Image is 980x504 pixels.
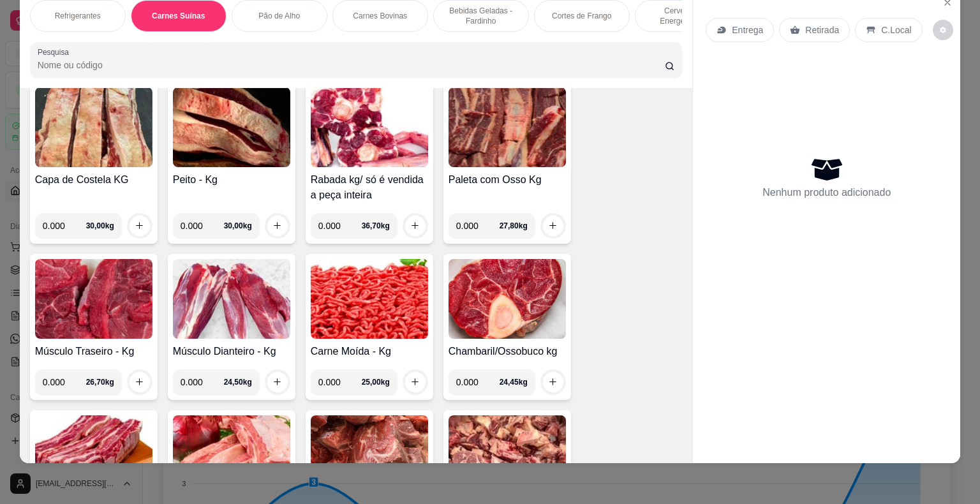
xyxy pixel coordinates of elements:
input: 0.00 [43,369,86,395]
h4: Músculo Traseiro - Kg [35,344,152,359]
button: increase-product-quantity [267,216,288,236]
h4: Rabada kg/ só é vendida a peça inteira [311,172,428,203]
img: product-image [173,259,290,339]
p: Cervejas e Energéticos - Unidade [646,6,720,26]
p: Carnes Bovinas [353,11,407,21]
h4: Capa de Costela KG [35,172,152,188]
img: product-image [311,415,428,495]
input: Pesquisa [38,59,665,71]
h4: Chambaril/Ossobuco kg [449,344,566,359]
label: Pesquisa [38,47,73,57]
input: 0.00 [318,213,362,239]
p: Entrega [732,24,763,36]
button: decrease-product-quantity [933,20,953,40]
h4: Carne Moída - Kg [311,344,428,359]
h4: Peito - Kg [173,172,290,188]
p: C.Local [881,24,911,36]
p: Nenhum produto adicionado [762,185,891,200]
input: 0.00 [181,369,224,395]
p: Cortes de Frango [552,11,611,21]
img: product-image [35,87,152,167]
button: increase-product-quantity [543,216,563,236]
input: 0.00 [318,369,362,395]
img: product-image [173,415,290,495]
p: Carnes Suínas [152,11,205,21]
button: increase-product-quantity [130,216,150,236]
button: increase-product-quantity [130,372,150,392]
p: Bebidas Geladas - Fardinho [444,6,518,26]
img: product-image [449,87,566,167]
p: Pão de Alho [258,11,300,21]
button: increase-product-quantity [267,372,288,392]
input: 0.00 [456,369,500,395]
p: Retirada [805,24,839,36]
input: 0.00 [181,213,224,239]
h4: Paleta com Osso Kg [449,172,566,188]
img: product-image [311,87,428,167]
input: 0.00 [456,213,500,239]
p: Refrigerantes [55,11,101,21]
h4: Músculo Dianteiro - Kg [173,344,290,359]
img: product-image [449,415,566,495]
img: product-image [35,415,152,495]
input: 0.00 [43,213,86,239]
img: product-image [35,259,152,339]
img: product-image [449,259,566,339]
img: product-image [173,87,290,167]
button: increase-product-quantity [405,372,426,392]
button: increase-product-quantity [405,216,426,236]
button: increase-product-quantity [543,372,563,392]
img: product-image [311,259,428,339]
